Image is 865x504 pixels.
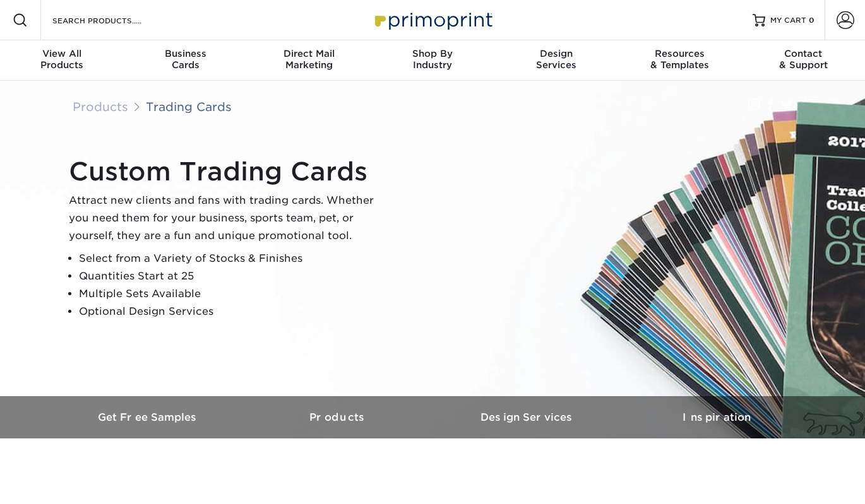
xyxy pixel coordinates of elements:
[243,396,432,438] a: Products
[79,250,385,267] li: Select from a Variety of Stocks & Finishes
[432,396,622,438] a: Design Services
[741,48,865,59] span: Contact
[741,40,865,81] a: Contact& Support
[618,48,742,71] div: & Templates
[54,396,243,438] a: Get Free Samples
[124,40,248,81] a: BusinessCards
[371,40,494,81] a: Shop ByIndustry
[73,100,128,114] a: Products
[247,48,371,71] div: Marketing
[247,48,371,59] span: Direct Mail
[369,6,496,33] img: Primoprint
[124,48,248,59] span: Business
[69,156,385,187] h1: Custom Trading Cards
[51,13,174,28] input: SEARCH PRODUCTS.....
[243,411,432,423] h3: Products
[79,267,385,285] li: Quantities Start at 25
[69,192,385,245] p: Attract new clients and fans with trading cards. Whether you need them for your business, sports ...
[809,16,814,25] span: 0
[494,48,618,59] span: Design
[79,285,385,303] li: Multiple Sets Available
[770,15,806,26] span: MY CART
[54,411,243,423] h3: Get Free Samples
[124,48,248,71] div: Cards
[371,48,494,71] div: Industry
[371,48,494,59] span: Shop By
[247,40,371,81] a: Direct MailMarketing
[741,48,865,71] div: & Support
[494,40,618,81] a: DesignServices
[618,40,742,81] a: Resources& Templates
[618,48,742,59] span: Resources
[622,411,811,423] h3: Inspiration
[622,396,811,438] a: Inspiration
[146,100,232,114] a: Trading Cards
[432,411,622,423] h3: Design Services
[494,48,618,71] div: Services
[79,303,385,320] li: Optional Design Services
